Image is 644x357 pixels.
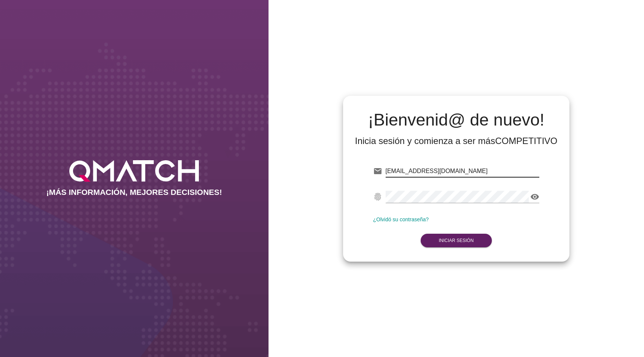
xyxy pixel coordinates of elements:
[373,167,382,176] i: email
[355,111,558,129] h2: ¡Bienvenid@ de nuevo!
[355,135,558,147] div: Inicia sesión y comienza a ser más
[386,165,540,177] input: E-mail
[46,188,222,197] h2: ¡MÁS INFORMACIÓN, MEJORES DECISIONES!
[495,136,557,146] strong: COMPETITIVO
[373,216,429,222] a: ¿Olvidó su contraseña?
[439,238,474,243] strong: Iniciar Sesión
[373,192,382,201] i: fingerprint
[421,234,492,247] button: Iniciar Sesión
[530,192,539,201] i: visibility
